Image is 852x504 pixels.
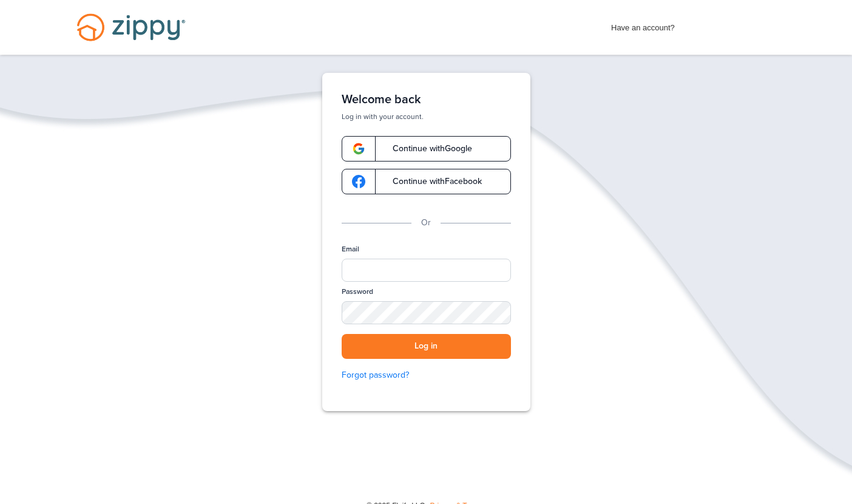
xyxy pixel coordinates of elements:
button: Log in [342,334,511,359]
a: google-logoContinue withFacebook [342,169,511,194]
img: google-logo [352,175,365,188]
h1: Welcome back [342,92,511,107]
input: Password [342,301,511,324]
span: Continue with Facebook [380,177,482,186]
label: Email [342,244,359,254]
a: Forgot password? [342,369,511,382]
p: Or [421,216,431,230]
p: Log in with your account. [342,112,511,121]
span: Continue with Google [380,145,472,153]
span: Have an account? [611,15,675,35]
label: Password [342,287,373,297]
a: google-logoContinue withGoogle [342,136,511,162]
input: Email [342,259,511,282]
img: google-logo [352,142,365,155]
